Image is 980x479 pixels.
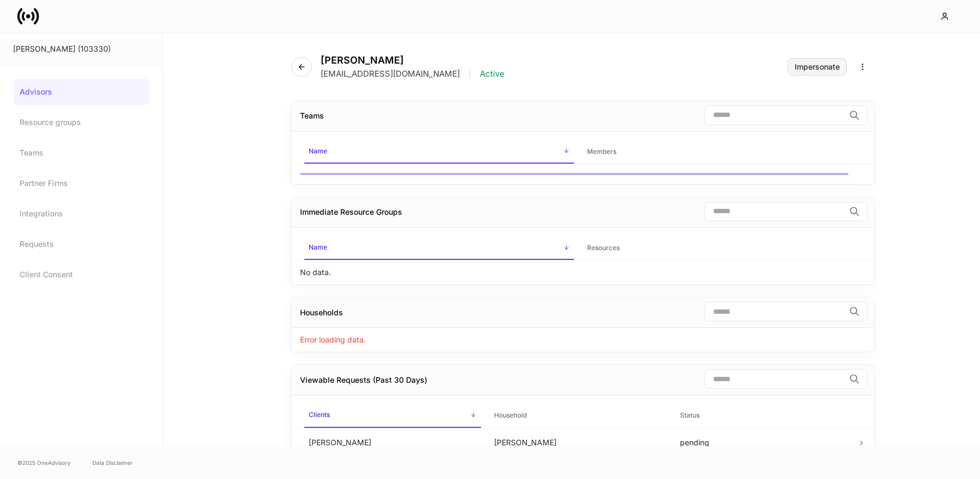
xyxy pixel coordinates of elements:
h6: Name [309,242,327,252]
div: Viewable Requests (Past 30 Days) [300,375,427,385]
a: Advisors [13,79,149,105]
a: Client Consent [13,262,149,288]
div: Impersonate [795,63,840,71]
a: Teams [13,140,149,166]
span: Members [583,141,853,163]
h6: Name [309,146,327,156]
span: Household [490,405,667,427]
a: Partner Firms [13,170,149,196]
td: pending [671,428,857,457]
h6: Members [587,146,616,157]
div: Immediate Resource Groups [300,207,402,217]
span: Name [304,140,575,164]
p: No data. [300,267,331,278]
a: Resource groups [13,109,149,135]
span: © 2025 OneAdvisory [17,458,71,467]
a: Requests [13,231,149,257]
td: [PERSON_NAME] [485,428,671,457]
h6: Resources [587,242,620,253]
span: Resources [583,237,853,259]
h4: [PERSON_NAME] [321,54,504,66]
p: [EMAIL_ADDRESS][DOMAIN_NAME] [321,69,460,79]
h6: Household [494,410,527,420]
h6: Status [680,410,700,420]
p: | [469,69,471,79]
a: Data Disclaimer [92,458,133,467]
span: Status [676,405,853,427]
p: Error loading data. [300,334,366,345]
div: Teams [300,110,324,121]
a: Integrations [13,201,149,227]
div: [PERSON_NAME] (103330) [13,43,149,54]
h6: Clients [309,409,330,420]
td: [PERSON_NAME] [300,428,486,457]
span: Clients [304,404,482,427]
p: Active [480,69,504,79]
span: Name [304,237,575,260]
button: Impersonate [788,58,847,76]
div: Households [300,307,343,318]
